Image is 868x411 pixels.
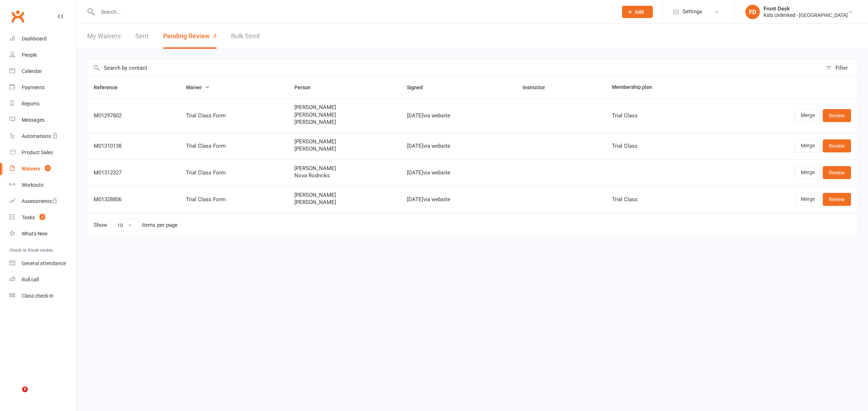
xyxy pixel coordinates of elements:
[22,182,43,188] div: Workouts
[186,196,281,203] div: Trial Class Form
[87,24,121,49] a: My Waivers
[22,36,47,42] div: Dashboard
[94,143,173,149] div: M01310138
[294,173,393,179] span: Nova Rodricks
[22,198,58,204] div: Assessments
[682,4,702,20] span: Settings
[7,386,25,404] iframe: Intercom live chat
[823,109,851,122] a: Review
[87,60,822,76] input: Search by contact
[9,288,76,304] a: Class kiosk mode
[22,166,40,172] div: Waivers
[9,7,27,25] a: Clubworx
[9,63,76,79] a: Calendar
[186,170,281,176] div: Trial Class Form
[294,139,393,145] span: [PERSON_NAME]
[294,146,393,152] span: [PERSON_NAME]
[22,117,44,123] div: Messages
[612,196,708,203] div: Trial Class
[795,166,821,179] a: Merge
[763,5,848,12] div: Front Desk
[9,128,76,144] a: Automations
[9,177,76,193] a: Workouts
[407,196,510,203] div: [DATE] via website
[186,85,210,90] span: Waiver
[22,85,44,90] div: Payments
[9,209,76,226] a: Tasks 2
[407,143,510,149] div: [DATE] via website
[407,85,431,90] span: Signed
[22,101,39,107] div: Reports
[635,9,644,15] span: Add
[94,219,178,232] div: Show
[186,83,210,92] button: Waiver
[95,7,613,17] input: Search...
[294,85,319,90] span: Person
[823,139,851,152] a: Review
[294,199,393,205] span: [PERSON_NAME]
[9,47,76,63] a: People
[9,272,76,288] a: Roll call
[22,386,28,392] span: 5
[294,112,393,118] span: [PERSON_NAME]
[9,31,76,47] a: Dashboard
[22,133,51,139] div: Automations
[9,193,76,209] a: Assessments
[22,68,42,74] div: Calendar
[22,293,54,299] div: Class check-in
[186,143,281,149] div: Trial Class Form
[823,166,851,179] a: Review
[745,5,760,19] div: FD
[294,83,319,92] button: Person
[94,83,125,92] button: Reference
[9,161,76,177] a: Waivers 4
[294,104,393,111] span: [PERSON_NAME]
[22,150,53,155] div: Product Sales
[612,143,708,149] div: Trial Class
[45,165,51,171] span: 4
[9,96,76,112] a: Reports
[135,24,149,49] a: Sent
[763,12,848,18] div: Kids Unlimited - [GEOGRAPHIC_DATA]
[9,255,76,272] a: General attendance kiosk mode
[94,85,125,90] span: Reference
[605,77,715,98] th: Membership plan
[9,79,76,96] a: Payments
[39,214,45,220] span: 2
[795,139,821,152] a: Merge
[612,113,708,119] div: Trial Class
[294,192,393,198] span: [PERSON_NAME]
[22,231,48,237] div: What's New
[294,165,393,172] span: [PERSON_NAME]
[823,193,851,206] a: Review
[407,170,510,176] div: [DATE] via website
[294,119,393,125] span: [PERSON_NAME]
[407,83,431,92] button: Signed
[22,277,39,282] div: Roll call
[9,144,76,161] a: Product Sales
[407,113,510,119] div: [DATE] via website
[9,226,76,242] a: What's New
[142,222,178,228] div: items per page
[835,64,848,72] div: Filter
[622,6,653,18] button: Add
[22,215,35,220] div: Tasks
[523,83,553,92] button: Instructor
[186,113,281,119] div: Trial Class Form
[231,24,260,49] a: Bulk Send
[523,85,553,90] span: Instructor
[795,193,821,206] a: Merge
[795,109,821,122] a: Merge
[213,32,217,40] span: 4
[94,170,173,176] div: M01312327
[22,260,66,266] div: General attendance
[94,113,173,119] div: M01297802
[822,60,858,76] button: Filter
[94,196,173,203] div: M01328806
[163,24,217,49] button: Pending Review4
[9,112,76,128] a: Messages
[22,52,37,58] div: People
